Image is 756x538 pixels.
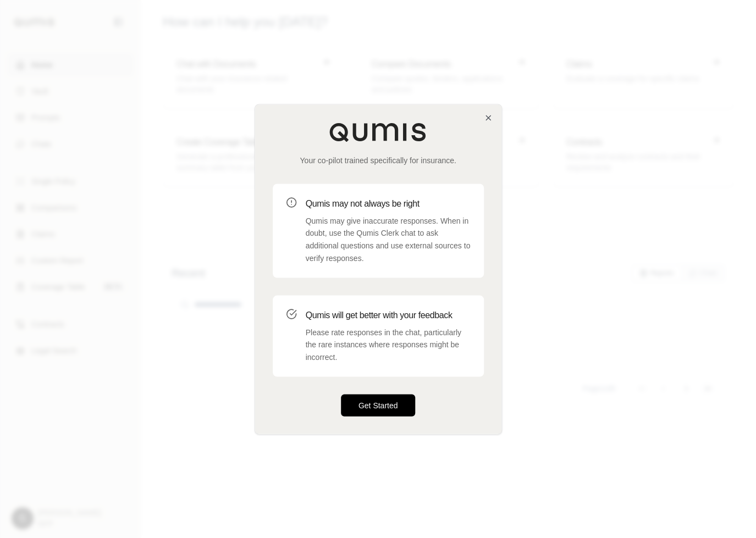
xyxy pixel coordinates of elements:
[306,326,471,363] p: Please rate responses in the chat, particularly the rare instances where responses might be incor...
[273,155,484,166] p: Your co-pilot trained specifically for insurance.
[329,122,428,142] img: Qumis Logo
[306,197,471,210] h3: Qumis may not always be right
[341,394,416,416] button: Get Started
[306,214,471,264] p: Qumis may give inaccurate responses. When in doubt, use the Qumis Clerk chat to ask additional qu...
[306,308,471,321] h3: Qumis will get better with your feedback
